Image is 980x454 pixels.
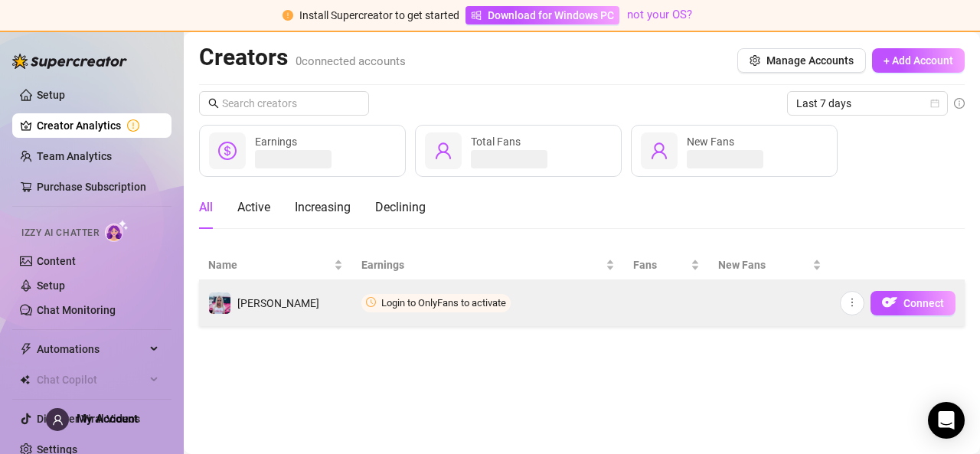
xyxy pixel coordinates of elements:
[624,250,709,280] th: Fans
[199,43,406,72] h2: Creators
[633,256,688,273] span: Fans
[218,142,237,160] span: dollar-circle
[12,54,127,69] img: logo-BBDzfeDw.svg
[375,198,426,217] div: Declining
[709,250,831,280] th: New Fans
[930,99,939,108] span: calendar
[52,414,64,426] span: user
[361,256,603,273] span: Earnings
[903,297,944,309] span: Connect
[255,136,297,148] span: Earnings
[299,9,459,21] span: Install Supercreator to get started
[928,402,965,439] div: Open Intercom Messenger
[208,98,219,109] span: search
[199,198,213,217] div: All
[796,92,939,115] span: Last 7 days
[208,256,331,273] span: Name
[37,113,159,138] a: Creator Analytics exclamation-circle
[627,8,692,21] a: not your OS?
[296,54,406,68] span: 0 connected accounts
[750,55,760,66] span: setting
[237,297,319,309] span: [PERSON_NAME]
[471,10,482,21] span: windows
[37,367,145,392] span: Chat Copilot
[737,48,866,73] button: Manage Accounts
[884,54,953,67] span: + Add Account
[283,10,293,21] span: exclamation-circle
[21,226,99,240] span: Izzy AI Chatter
[718,256,809,273] span: New Fans
[37,279,65,292] a: Setup
[105,220,129,242] img: AI Chatter
[37,89,65,101] a: Setup
[37,337,145,361] span: Automations
[20,374,30,385] img: Chat Copilot
[366,297,376,307] span: clock-circle
[882,295,897,310] img: OF
[872,48,965,73] button: + Add Account
[766,54,854,67] span: Manage Accounts
[237,198,270,217] div: Active
[381,297,506,309] span: Login to OnlyFans to activate
[37,181,146,193] a: Purchase Subscription
[650,142,668,160] span: user
[954,98,965,109] span: info-circle
[471,136,521,148] span: Total Fans
[37,255,76,267] a: Content
[352,250,624,280] th: Earnings
[222,95,348,112] input: Search creators
[295,198,351,217] div: Increasing
[199,250,352,280] th: Name
[871,291,955,315] button: OFConnect
[37,304,116,316] a: Chat Monitoring
[465,6,619,24] a: Download for Windows PC
[209,292,230,314] img: Meaghan
[847,297,857,308] span: more
[687,136,734,148] span: New Fans
[77,412,138,426] span: My Account
[37,150,112,162] a: Team Analytics
[37,413,140,425] a: Discover Viral Videos
[488,7,614,24] span: Download for Windows PC
[20,343,32,355] span: thunderbolt
[434,142,452,160] span: user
